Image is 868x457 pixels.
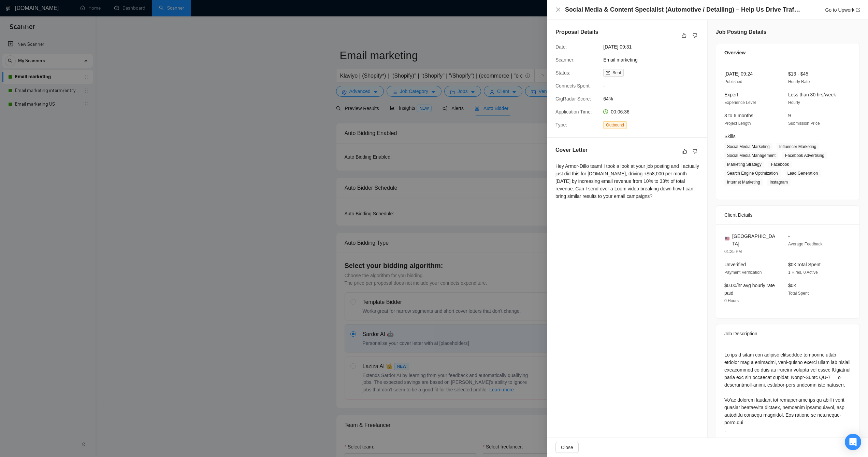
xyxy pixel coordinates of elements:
span: Facebook [768,161,792,168]
span: - [603,82,706,90]
span: $0.00/hr avg hourly rate paid [724,283,775,296]
span: Social Media Management [724,152,778,159]
span: dislike [693,33,697,38]
span: mail [606,71,610,75]
span: Project Length [724,121,751,126]
span: dislike [693,149,697,154]
button: dislike [691,31,699,40]
button: like [681,147,689,156]
span: Marketing Strategy [724,161,764,168]
span: Facebook Advertising [782,152,827,159]
span: Payment Verification [724,270,762,275]
span: Unverified [724,262,746,267]
span: Expert [724,92,738,97]
span: 0 Hours [724,298,739,303]
span: Influencer Marketing [777,143,819,150]
a: Go to Upworkexport [825,7,860,13]
span: Email marketing [603,56,706,64]
span: 64% [603,95,706,103]
span: $0K [788,283,797,288]
span: Search Engine Optimization [724,170,781,177]
span: Less than 30 hrs/week [788,92,836,97]
span: close [555,7,561,12]
span: 3 to 6 months [724,113,753,118]
span: 9 [788,113,791,118]
span: Scanner: [555,57,575,63]
span: $0K Total Spent [788,262,821,267]
span: Submission Price [788,121,820,126]
span: $13 - $45 [788,71,808,77]
div: Hey Armor-Dillo team! I took a look at your job posting and I actually just did this for [DOMAIN_... [555,162,699,200]
span: 01:25 PM [724,249,742,254]
span: Date: [555,44,567,50]
span: Social Media Marketing [724,143,772,150]
span: [DATE] 09:24 [724,71,753,77]
span: Close [561,444,573,451]
span: Lead Generation [785,170,821,177]
button: like [680,31,688,40]
span: like [682,149,687,154]
span: export [856,8,860,12]
span: Application Time: [555,109,592,115]
span: Average Feedback [788,242,823,246]
span: Type: [555,122,567,127]
div: Open Intercom Messenger [845,434,861,450]
span: Experience Level [724,100,756,105]
span: clock-circle [603,109,608,114]
span: Published [724,79,742,84]
span: - [788,233,790,239]
span: 1 Hires, 0 Active [788,270,818,275]
h5: Proposal Details [555,28,598,36]
span: Internet Marketing [724,178,763,186]
span: Skills [724,134,736,139]
h5: Cover Letter [555,146,588,154]
span: like [682,33,686,38]
button: Close [555,7,561,13]
span: 00:06:36 [611,109,630,115]
button: Close [555,442,579,453]
span: Hourly [788,100,800,105]
span: Overview [724,49,746,56]
div: Client Details [724,206,851,224]
div: Job Description [724,324,851,343]
span: Outbound [603,121,627,129]
h5: Job Posting Details [716,28,766,36]
button: dislike [691,147,699,156]
img: 🇺🇸 [725,236,729,241]
span: Connects Spent: [555,83,591,89]
span: Total Spent [788,291,809,296]
span: GigRadar Score: [555,96,591,102]
span: Hourly Rate [788,79,810,84]
span: Status: [555,70,570,76]
h4: Social Media & Content Specialist (Automotive / Detailing) – Help Us Drive Traffic and Sales [565,5,800,14]
span: [GEOGRAPHIC_DATA] [732,232,777,247]
span: Instagram [767,178,791,186]
span: Sent [612,70,621,75]
span: [DATE] 09:31 [603,43,706,51]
